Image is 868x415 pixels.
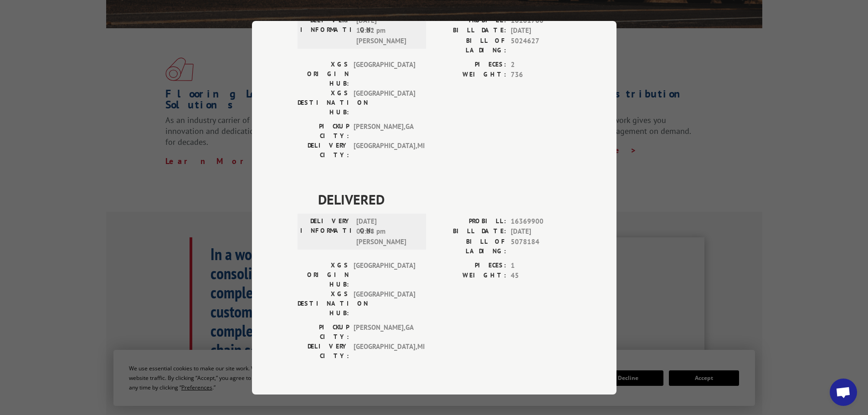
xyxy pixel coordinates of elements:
label: XGS ORIGIN HUB: [298,59,349,88]
label: DELIVERY CITY: [298,140,349,159]
span: [GEOGRAPHIC_DATA] [354,88,415,117]
span: 2 [511,59,571,70]
span: [DATE] [511,26,571,36]
span: 16369900 [511,216,571,226]
span: [GEOGRAPHIC_DATA] [354,289,415,318]
span: [DATE] 02:28 pm [PERSON_NAME] [356,216,418,247]
span: 1 [511,260,571,271]
span: 736 [511,70,571,80]
span: [GEOGRAPHIC_DATA] [354,59,415,88]
span: [DATE] [511,226,571,237]
label: PROBILL: [434,216,506,226]
label: PIECES: [434,260,506,271]
span: [GEOGRAPHIC_DATA] [354,260,415,289]
label: WEIGHT: [434,70,506,80]
label: XGS DESTINATION HUB: [298,289,349,318]
span: [GEOGRAPHIC_DATA] , MI [354,341,415,360]
span: 45 [511,271,571,281]
span: DELIVERED [318,389,571,410]
label: DELIVERY CITY: [298,341,349,360]
label: BILL OF LADING: [434,236,506,256]
label: BILL DATE: [434,226,506,237]
label: XGS ORIGIN HUB: [298,260,349,289]
label: DELIVERY INFORMATION: [300,216,352,247]
span: [DATE] 12:22 pm [PERSON_NAME] [356,15,418,46]
label: WEIGHT: [434,271,506,281]
span: 5024627 [511,36,571,55]
label: BILL OF LADING: [434,36,506,55]
div: Open chat [830,379,857,406]
label: PICKUP CITY: [298,121,349,140]
span: 5078184 [511,236,571,256]
span: DELIVERED [318,189,571,209]
span: [PERSON_NAME] , GA [354,322,415,341]
span: [GEOGRAPHIC_DATA] , MI [354,140,415,159]
span: [PERSON_NAME] , GA [354,121,415,140]
label: XGS DESTINATION HUB: [298,88,349,117]
label: PIECES: [434,59,506,70]
label: DELIVERY INFORMATION: [300,15,352,46]
label: BILL DATE: [434,26,506,36]
label: PICKUP CITY: [298,322,349,341]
